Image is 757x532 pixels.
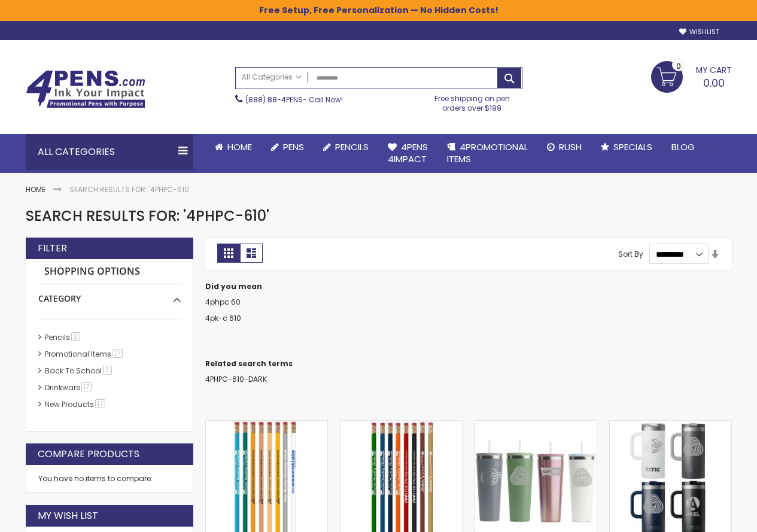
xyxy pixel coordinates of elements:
div: You have no items to compare. [26,465,193,493]
span: 17 [113,349,123,358]
a: 4phpc 60 [205,297,241,307]
a: Pens [262,134,314,160]
span: 17 [81,382,92,391]
span: 4PROMOTIONAL ITEMS [447,141,528,165]
span: Rush [559,141,582,153]
img: 4Pens Custom Pens and Promotional Products [26,70,145,108]
a: Home [205,134,262,160]
span: Search results for: '4PHPC-610' [26,206,269,226]
span: Pencils [335,141,369,153]
span: 4Pens 4impact [388,141,428,165]
a: Blog [662,134,704,160]
a: Home [26,184,45,194]
strong: Grid [217,244,240,263]
dt: Related search terms [205,359,732,369]
span: 0 [676,60,681,72]
a: Specials [591,134,662,160]
span: Home [227,141,252,153]
a: Pencils2 [42,332,84,342]
strong: My Wish List [38,509,98,522]
span: 2 [103,366,112,375]
a: Round Wooden No. 2 Lead Promotional Pencil- Dark Assortment [341,420,462,430]
div: Category [38,284,181,305]
span: Specials [613,141,652,153]
strong: Filter [38,242,67,255]
label: Sort By [618,249,643,259]
a: Drinkware17 [42,382,96,393]
strong: Compare Products [38,448,139,461]
span: 17 [95,399,105,408]
a: All Categories [236,68,308,87]
strong: Search results for: '4PHPC-610' [69,184,190,194]
a: Rush [537,134,591,160]
a: Promotional Items17 [42,349,127,359]
dt: Did you mean [205,282,732,291]
a: 4pk-c 610 [205,313,241,323]
a: (888) 88-4PENS [245,95,303,105]
a: 4PHPC-610-DARK [205,374,267,384]
a: New Products17 [42,399,110,409]
a: 4Pens4impact [378,134,437,173]
a: Round Wooden No. 2 Lead Promotional Pencil- Light Assortment [206,420,327,430]
a: 28 Oz. RTIC® Everyday Premium Promotional Tumbler [475,420,597,430]
div: All Categories [26,134,193,170]
span: - Call Now! [245,95,343,105]
span: Blog [671,141,695,153]
a: Customizable 16 Oz. RTIC® Road Trip Travel Mug [610,420,731,430]
strong: Shopping Options [38,259,181,285]
a: Wishlist [679,28,719,37]
span: 0.00 [703,75,725,90]
span: Pens [283,141,304,153]
a: 0.00 0 [651,61,732,91]
span: All Categories [242,72,302,82]
a: 4PROMOTIONALITEMS [437,134,537,173]
a: Back To School2 [42,366,116,376]
div: Free shipping on pen orders over $199 [422,89,522,113]
a: Pencils [314,134,378,160]
span: 2 [71,332,80,341]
